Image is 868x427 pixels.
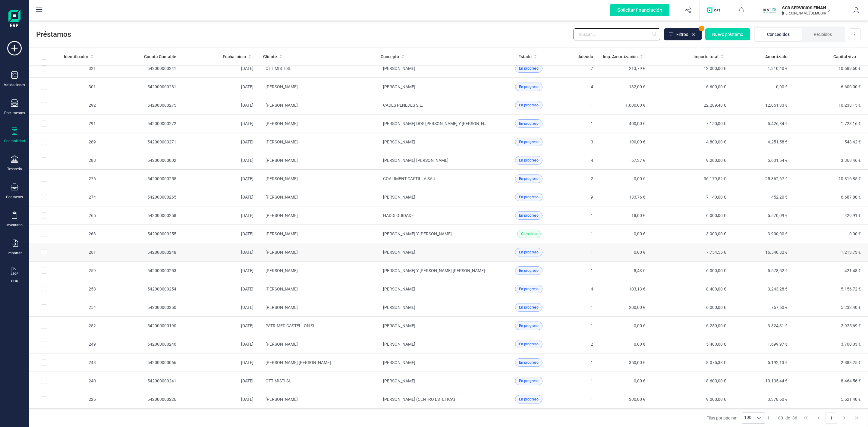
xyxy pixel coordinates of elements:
td: [DATE] [181,96,259,115]
td: [DATE] [181,188,259,206]
td: [DATE] [181,335,259,353]
span: En progreso [519,360,539,365]
div: Row Selected 18fb647b-8ba9-4fa2-842b-1c547ec6891b [41,323,47,329]
td: 0,00 € [598,243,650,262]
span: Concepto [381,54,399,60]
span: [PERSON_NAME] [266,268,298,273]
div: - [767,415,797,421]
span: [PERSON_NAME] [266,158,298,163]
span: OTTIMISTI SL [266,378,291,383]
td: 3.707,03 € [731,409,792,427]
div: Row Selected d9b5e0b0-05d9-4b1a-b75c-e0bf9d9cd389 [41,341,47,347]
div: Row Selected 64b3be02-ae2f-43d3-a004-4edadd97fcbd [41,378,47,384]
td: 6.000,00 € [650,262,731,280]
td: 1.000,00 € [598,96,650,115]
span: Imp. Amortización [603,54,638,60]
span: de [785,415,790,421]
td: 542000000066 [101,353,181,372]
div: Row Selected 97cfe92b-c6ca-4452-ab59-ff8ebd27c78e [41,231,47,237]
td: 5.156,72 € [792,280,868,298]
td: 5.621,40 € [792,390,868,409]
td: 261 [59,243,101,262]
div: Row Selected 2416a0c2-ca1a-48d1-88cb-f59d111aaf37 [41,139,47,145]
span: Identificador [64,54,88,60]
div: Row Selected e22bf167-6226-49e0-9ed6-699357b067f7 [41,249,47,255]
span: Importe total [693,54,719,60]
div: Row Selected 1f38751b-b5e4-434a-951e-7f53b9501036 [41,157,47,163]
td: 542000000002 [101,151,181,170]
td: 259 [59,262,101,280]
td: 292 [59,96,101,115]
td: 18.600,00 € [650,372,731,390]
td: 6.000,00 € [650,409,731,427]
span: HADDI OUIDADE [383,213,414,218]
div: Contactos [6,195,23,199]
td: 1 [565,372,598,390]
td: 5.400,00 € [650,335,731,353]
button: Page 1 [826,412,837,424]
span: Capital vivo [833,54,856,60]
td: 6.000,00 € [650,206,731,225]
td: 542000000254 [101,280,181,298]
div: Row Selected b86e18ea-e19a-4193-af17-caa19dfec754 [41,286,47,292]
div: Contabilidad [4,139,25,143]
td: 429,91 € [792,206,868,225]
div: Row Selected d2f769f7-77f1-4d73-bdb7-a5b9f91d825b [41,212,47,218]
td: 542000000281 [101,78,181,96]
td: 1 [565,298,598,317]
div: Tesorería [7,167,22,171]
td: 2 [565,409,598,427]
td: 22.289,48 € [650,96,731,115]
td: 8.400,00 € [650,280,731,298]
td: 3.368,46 € [792,151,868,170]
div: Row Selected b45c449d-c08a-4e68-8ee5-9f974760de4f [41,359,47,366]
button: Previous Page [813,412,824,424]
td: 1.310,40 € [731,59,792,78]
td: 4.800,00 € [650,133,731,151]
span: Fecha inicio [223,54,246,60]
td: 5.578,52 € [731,262,792,280]
td: [DATE] [181,262,259,280]
span: Cliente [263,54,277,60]
td: 258 [59,280,101,298]
span: En progreso [519,84,539,89]
td: 542000000271 [101,133,181,151]
span: [PERSON_NAME] [383,84,415,89]
td: 3.378,60 € [731,390,792,409]
td: 542000000226 [101,390,181,409]
span: En progreso [519,250,539,255]
td: 2 [565,170,598,188]
td: 542000000246 [101,335,181,353]
td: 288 [59,151,101,170]
span: OTTIMISTI SL [266,66,291,71]
span: [PERSON_NAME] [266,305,298,310]
td: 542000000222 [101,409,181,427]
td: [DATE] [181,59,259,78]
td: 254 [59,298,101,317]
td: 226 [59,390,101,409]
span: [PERSON_NAME] [266,121,298,126]
span: Adeudo [578,54,593,60]
td: 6.000,00 € [650,298,731,317]
td: [DATE] [181,409,259,427]
td: 542000000190 [101,317,181,335]
td: 18,00 € [598,206,650,225]
div: Row Selected e46e624b-0460-4744-82f1-f7b505789f86 [41,396,47,402]
td: 0,00 € [598,409,650,427]
img: Logo de OPS [707,7,723,13]
td: 1.699,97 € [731,335,792,353]
span: PATRIMED CASTELLON SL [266,323,316,328]
td: 4 [565,78,598,96]
p: [PERSON_NAME][DEMOGRAPHIC_DATA][DEMOGRAPHIC_DATA] [782,11,830,16]
td: 3.900,00 € [731,225,792,243]
td: 213,79 € [598,59,650,78]
td: 542000000275 [101,96,181,115]
div: Row Selected 1c661e6b-7e23-4c48-a201-014b06a5e07a [41,121,47,127]
span: En progreso [519,213,539,218]
td: 4 [565,151,598,170]
button: Solicitar financiación [603,1,677,20]
td: [DATE] [181,353,259,372]
td: 2 [565,335,598,353]
td: [DATE] [181,390,259,409]
div: Row Selected f5ce924c-0174-4614-8a8b-671f75d5eda7 [41,304,47,310]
